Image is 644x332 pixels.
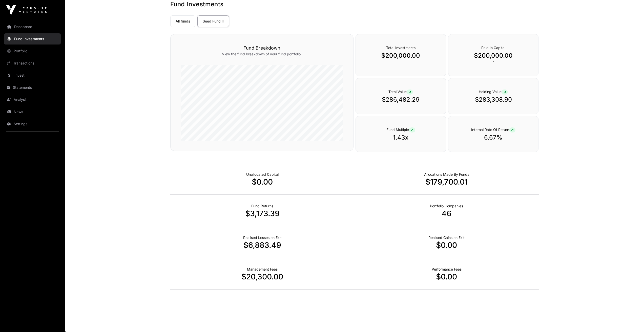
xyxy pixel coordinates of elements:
div: ` [448,34,539,76]
a: Seed Fund II [197,15,229,27]
p: $0.00 [355,240,539,250]
a: Portfolio [4,46,61,57]
p: Fund Performance Fees (Carry) incurred to date [432,267,462,272]
p: $286,482.29 [366,96,436,104]
span: Total Investments [386,46,416,50]
a: Transactions [4,58,61,69]
p: Realised Returns from Funds [251,204,273,209]
span: Total Value [388,90,413,94]
p: 6.67% [459,134,528,142]
p: $0.00 [355,272,539,281]
a: Analysis [4,94,61,105]
p: $3,173.39 [170,209,355,218]
p: $20,300.00 [170,272,355,281]
span: Holding Value [479,90,508,94]
a: Dashboard [4,21,61,32]
a: All funds [170,15,195,27]
a: News [4,106,61,117]
p: $179,700.01 [355,177,539,186]
img: Icehouse Ventures Logo [6,5,47,15]
p: Capital Deployed Into Companies [424,172,469,177]
a: Fund Investments [4,33,61,45]
span: Fund Multiple [386,127,415,132]
p: $0.00 [170,177,355,186]
span: Internal Rate Of Return [471,127,515,132]
h3: Fund Breakdown [181,45,343,52]
a: Invest [4,70,61,81]
iframe: Chat Widget [619,308,644,332]
p: $200,000.00 [366,52,436,60]
p: Cash not yet allocated [246,172,279,177]
p: Net Realised on Negative Exits [243,235,282,240]
p: $6,883.49 [170,240,355,250]
a: Statements [4,82,61,93]
p: Net Realised on Positive Exits [428,235,465,240]
p: View the fund breakdown of your fund portfolio. [181,52,343,57]
h1: Fund Investments [170,0,539,8]
p: 1.43x [366,134,436,142]
p: $200,000.00 [459,52,528,60]
p: $283,308.90 [459,96,528,104]
span: Paid In Capital [481,46,505,50]
p: Fund Management Fees incurred to date [247,267,278,272]
a: Settings [4,118,61,129]
p: Number of Companies Deployed Into [430,204,463,209]
p: 46 [355,209,539,218]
